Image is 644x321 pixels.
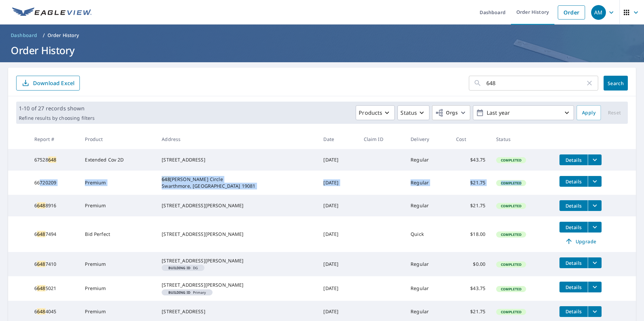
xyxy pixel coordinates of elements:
td: $21.75 [451,171,491,195]
span: Completed [497,158,525,163]
button: filesDropdownBtn-67528648 [588,154,602,165]
th: Delivery [405,129,451,149]
p: Download Excel [33,79,74,87]
span: Completed [497,232,525,237]
span: Details [563,308,584,315]
button: Search [604,76,628,91]
td: $43.75 [451,276,491,300]
button: detailsBtn-67528648 [559,154,588,165]
td: 67528 [29,149,79,171]
div: [STREET_ADDRESS][PERSON_NAME] [162,231,313,238]
a: Upgrade [559,236,602,247]
p: Order History [47,32,79,39]
td: Regular [405,276,451,300]
span: Completed [497,181,525,185]
mark: 648 [37,285,45,291]
td: Regular [405,195,451,216]
mark: 648 [37,308,45,315]
button: Products [356,105,395,120]
span: Details [563,203,584,209]
button: Orgs [432,105,470,120]
th: Report # [29,129,79,149]
h1: Order History [8,43,636,57]
img: EV Logo [12,7,92,17]
button: detailsBtn-66720209 [559,176,588,187]
button: detailsBtn-66487410 [559,257,588,268]
mark: 648 [37,202,45,209]
td: [DATE] [318,171,358,195]
td: 66720209 [29,171,79,195]
th: Product [79,129,156,149]
button: filesDropdownBtn-66487410 [588,257,602,268]
span: Details [563,260,584,266]
span: Apply [582,109,595,117]
p: Products [359,109,382,117]
div: [PERSON_NAME] Circle Swarthmore, [GEOGRAPHIC_DATA] 19081 [162,176,313,189]
th: Date [318,129,358,149]
td: 6 7494 [29,216,79,252]
button: Last year [473,105,574,120]
mark: 648 [37,261,45,267]
a: Order [558,5,585,20]
td: $21.75 [451,195,491,216]
mark: 648 [48,156,56,163]
button: filesDropdownBtn-66485021 [588,282,602,292]
td: 6 5021 [29,276,79,300]
span: Completed [497,262,525,267]
td: Premium [79,276,156,300]
button: filesDropdownBtn-66488916 [588,200,602,211]
td: 6 7410 [29,252,79,276]
button: detailsBtn-66487494 [559,222,588,233]
span: Upgrade [563,237,598,245]
td: Regular [405,149,451,171]
span: Orgs [435,109,458,117]
span: Details [563,157,584,163]
td: Premium [79,195,156,216]
span: Details [563,284,584,290]
td: $18.00 [451,216,491,252]
span: Details [563,178,584,185]
td: [DATE] [318,216,358,252]
em: Building ID [168,291,190,294]
span: Completed [497,204,525,208]
td: [DATE] [318,276,358,300]
button: filesDropdownBtn-66720209 [588,176,602,187]
td: Premium [79,252,156,276]
input: Address, Report #, Claim ID, etc. [486,74,585,93]
div: [STREET_ADDRESS][PERSON_NAME] [162,257,313,264]
mark: 648 [37,231,45,237]
div: [STREET_ADDRESS][PERSON_NAME] [162,202,313,209]
span: DG [164,266,202,270]
span: Details [563,224,584,230]
span: Completed [497,287,525,291]
em: Building ID [168,266,190,270]
div: AM [591,5,606,20]
span: Completed [497,310,525,314]
span: Search [609,80,622,86]
th: Status [491,129,554,149]
td: [DATE] [318,252,358,276]
button: detailsBtn-66484045 [559,306,588,317]
a: Dashboard [8,30,40,41]
button: filesDropdownBtn-66487494 [588,222,602,233]
th: Address [156,129,318,149]
p: Last year [484,107,563,119]
td: $43.75 [451,149,491,171]
p: 1-10 of 27 records shown [19,104,95,112]
td: $0.00 [451,252,491,276]
th: Cost [451,129,491,149]
button: detailsBtn-66488916 [559,200,588,211]
button: filesDropdownBtn-66484045 [588,306,602,317]
th: Claim ID [358,129,406,149]
button: Status [397,105,429,120]
button: detailsBtn-66485021 [559,282,588,292]
td: Premium [79,171,156,195]
td: Regular [405,252,451,276]
div: [STREET_ADDRESS][PERSON_NAME] [162,282,313,288]
li: / [43,31,45,39]
td: Regular [405,171,451,195]
td: Quick [405,216,451,252]
button: Apply [577,105,601,120]
button: Download Excel [16,76,80,91]
td: Bid Perfect [79,216,156,252]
